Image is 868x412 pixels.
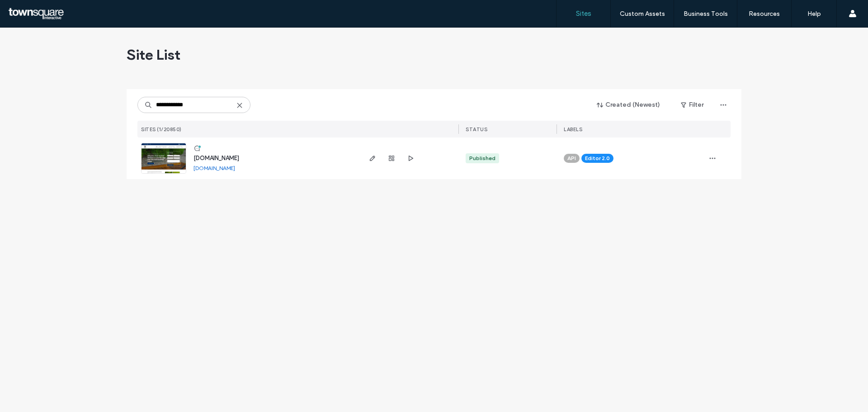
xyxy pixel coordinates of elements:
[469,154,495,162] div: Published
[564,126,582,133] span: LABELS
[589,98,668,112] button: Created (Newest)
[585,154,610,162] span: Editor 2.0
[749,10,780,18] label: Resources
[127,46,180,64] span: Site List
[20,6,39,14] span: Help
[684,10,728,18] label: Business Tools
[620,10,665,18] label: Custom Assets
[567,154,576,162] span: API
[576,9,591,18] label: Sites
[807,10,821,18] label: Help
[193,165,235,171] a: [DOMAIN_NAME]
[466,126,487,133] span: STATUS
[193,155,239,161] a: [DOMAIN_NAME]
[672,98,712,112] button: Filter
[141,126,182,133] span: SITES (1/20850)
